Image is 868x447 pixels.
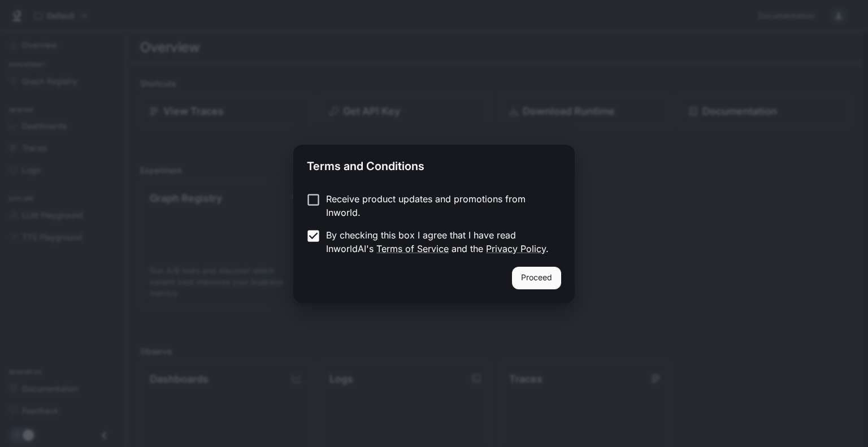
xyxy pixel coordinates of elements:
p: Receive product updates and promotions from Inworld. [326,192,552,219]
a: Terms of Service [376,243,449,254]
p: By checking this box I agree that I have read InworldAI's and the . [326,228,552,255]
h2: Terms and Conditions [293,145,575,183]
a: Privacy Policy [486,243,546,254]
button: Proceed [512,267,561,289]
